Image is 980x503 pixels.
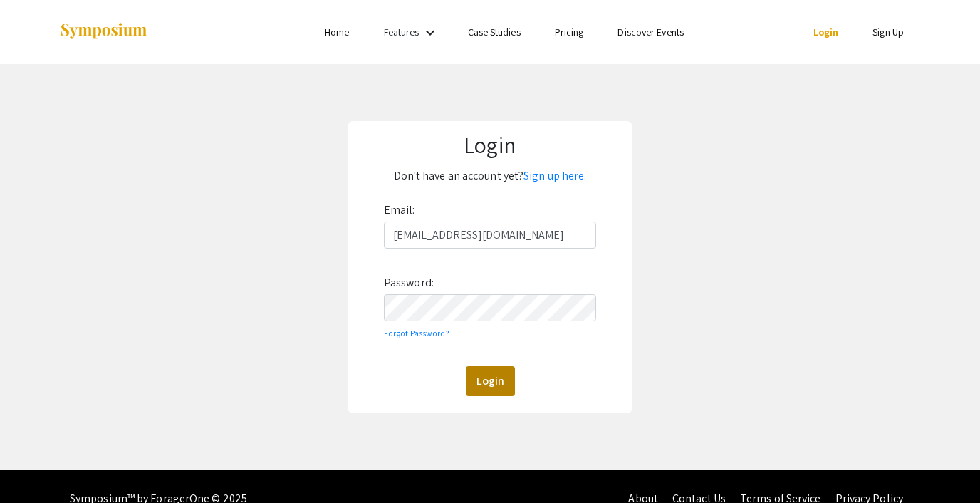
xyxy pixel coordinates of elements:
button: Login [466,366,515,396]
a: Features [384,26,419,38]
img: Symposium by ForagerOne [59,22,148,41]
a: Pricing [555,26,584,38]
label: Password: [384,271,434,294]
h1: Login [358,131,623,158]
label: Email: [384,199,415,222]
a: Sign up here. [523,168,586,183]
p: Don't have an account yet? [358,165,623,187]
iframe: Chat [11,439,61,492]
a: Home [325,26,349,38]
a: Case Studies [468,26,521,38]
mat-icon: Expand Features list [422,24,439,41]
a: Discover Events [617,26,684,38]
a: Login [813,26,839,38]
a: Sign Up [872,26,904,38]
a: Forgot Password? [384,328,450,338]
